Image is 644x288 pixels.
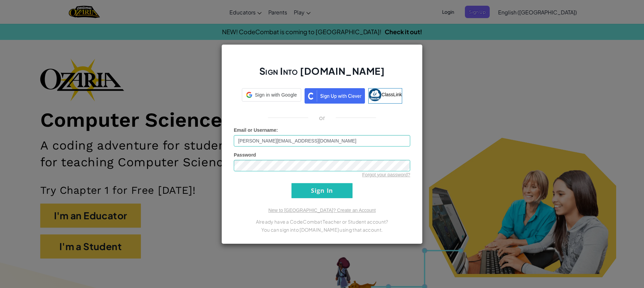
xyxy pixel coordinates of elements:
[305,88,365,104] img: clever_sso_button@2x.png
[242,88,301,102] div: Sign in with Google
[369,89,381,101] img: classlink-logo-small.png
[234,218,410,226] p: Already have a CodeCombat Teacher or Student account?
[268,208,376,213] a: New to [GEOGRAPHIC_DATA]? Create an Account
[234,65,410,84] h2: Sign Into [DOMAIN_NAME]
[234,226,410,234] p: You can sign into [DOMAIN_NAME] using that account.
[234,127,276,133] span: Email or Username
[242,88,301,104] a: Sign in with Google
[291,183,353,198] input: Sign In
[234,152,256,158] span: Password
[255,92,297,98] span: Sign in with Google
[381,92,402,97] span: ClassLink
[319,114,325,122] p: or
[362,172,410,177] a: Forgot your password?
[234,127,278,133] label: :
